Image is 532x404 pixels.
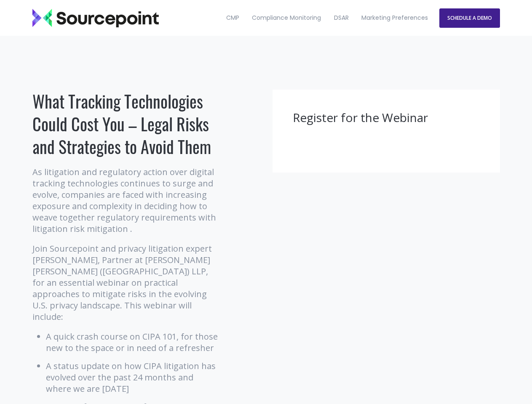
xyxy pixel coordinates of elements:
[32,166,220,234] p: As litigation and regulatory action over digital tracking technologies continues to surge and evo...
[32,243,220,322] p: Join Sourcepoint and privacy litigation expert [PERSON_NAME], Partner at [PERSON_NAME] [PERSON_NA...
[439,8,500,28] a: SCHEDULE A DEMO
[293,110,480,126] h3: Register for the Webinar
[46,331,220,353] li: A quick crash course on CIPA 101, for those new to the space or in need of a refresher
[46,360,220,394] li: A status update on how CIPA litigation has evolved over the past 24 months and where we are [DATE]
[32,90,220,158] h1: What Tracking Technologies Could Cost You – Legal Risks and Strategies to Avoid Them
[32,9,159,27] img: Sourcepoint_logo_black_transparent (2)-2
